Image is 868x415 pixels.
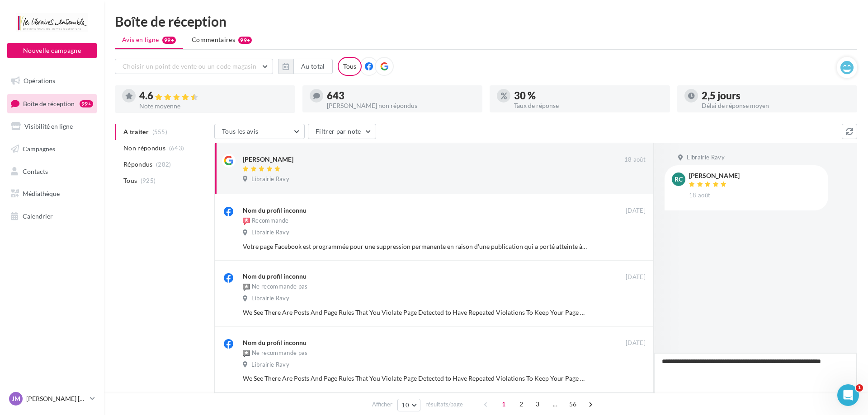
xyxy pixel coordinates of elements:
span: [DATE] [626,273,646,281]
span: Librairie Ravy [687,154,725,162]
div: Note moyenne [139,103,288,109]
span: RC [675,175,683,184]
div: Nom du profil inconnu [243,272,307,281]
span: 3 [530,397,545,411]
div: Nom du profil inconnu [243,206,307,215]
img: recommended.png [243,218,250,225]
a: JM [PERSON_NAME] [PERSON_NAME] [7,390,97,407]
span: 10 [401,401,409,409]
span: (643) [169,145,184,152]
span: (925) [141,177,156,184]
button: 10 [397,399,420,411]
span: 1 [496,397,511,411]
button: Nouvelle campagne [7,43,97,58]
span: (282) [156,161,171,168]
div: Taux de réponse [514,103,663,109]
img: not-recommended.png [243,350,250,357]
span: Campagnes [23,145,55,153]
span: Librairie Ravy [251,175,289,183]
a: Opérations [5,71,99,90]
a: Boîte de réception99+ [5,94,99,113]
button: Choisir un point de vente ou un code magasin [115,59,273,74]
div: 99+ [238,37,252,44]
div: Tous [338,57,362,76]
span: 56 [566,397,580,411]
div: Ne recommande pas [243,349,308,358]
div: Votre page Facebook est programmée pour une suppression permanente en raison d'une publication qu... [243,242,587,251]
button: Filtrer par note [308,124,376,139]
a: Visibilité en ligne [5,117,99,136]
button: Au total [278,59,333,74]
div: [PERSON_NAME] [243,155,293,164]
div: Délai de réponse moyen [702,103,850,109]
span: Commentaires [192,35,235,44]
span: [DATE] [626,339,646,347]
span: Répondus [123,160,153,169]
span: Librairie Ravy [251,228,289,237]
a: Contacts [5,162,99,181]
span: 2 [514,397,528,411]
button: Au total [293,59,333,74]
div: 30 % [514,91,663,101]
span: [DATE] [626,207,646,215]
span: Afficher [372,400,392,409]
div: Boîte de réception [115,14,857,28]
span: Tous les avis [222,127,259,135]
div: Ne recommande pas [243,283,308,292]
span: Boîte de réception [23,99,75,107]
p: [PERSON_NAME] [PERSON_NAME] [26,394,86,403]
div: [PERSON_NAME] [689,173,740,179]
a: Campagnes [5,140,99,159]
span: Médiathèque [23,190,60,197]
span: Contacts [23,167,48,175]
span: Calendrier [23,212,53,220]
div: 643 [327,91,476,101]
div: Recommande [243,217,288,226]
div: 99+ [80,100,93,107]
img: not-recommended.png [243,284,250,291]
div: 4.6 [139,91,288,101]
button: Tous les avis [214,124,305,139]
span: 1 [856,384,863,392]
div: Nom du profil inconnu [243,338,307,347]
iframe: Intercom live chat [837,384,859,406]
a: Calendrier [5,207,99,226]
span: Tous [123,176,137,185]
span: Librairie Ravy [251,361,289,369]
span: Visibilité en ligne [24,122,73,130]
span: ... [548,397,562,411]
div: We See There Are Posts And Page Rules That You Violate Page Detected to Have Repeated Violations ... [243,374,587,383]
span: résultats/page [425,400,463,409]
span: Opérations [24,77,55,84]
span: Non répondus [123,144,165,153]
span: 18 août [689,191,710,200]
div: [PERSON_NAME] non répondus [327,103,476,109]
span: Choisir un point de vente ou un code magasin [123,62,256,70]
div: We See There Are Posts And Page Rules That You Violate Page Detected to Have Repeated Violations ... [243,308,587,317]
span: 18 août [624,156,646,164]
span: Librairie Ravy [251,294,289,303]
a: Médiathèque [5,184,99,203]
span: JM [12,394,20,403]
div: 2,5 jours [702,91,850,101]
